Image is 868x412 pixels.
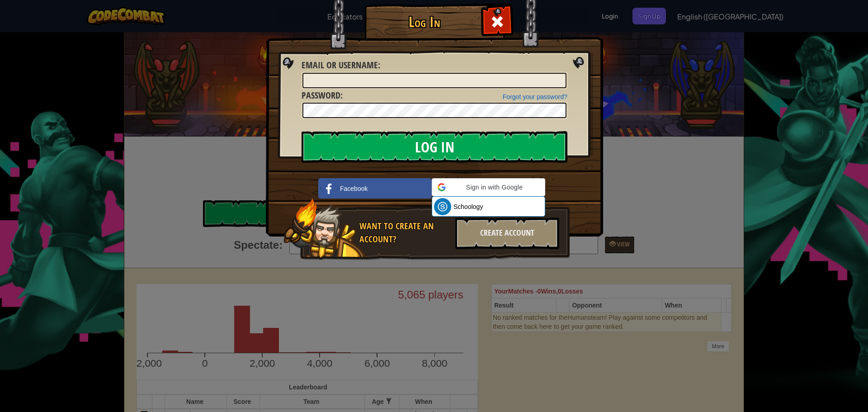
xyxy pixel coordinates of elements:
[302,59,380,72] label: :
[302,131,567,163] input: Log In
[367,14,482,30] h1: Log In
[432,178,545,196] div: Sign in with Google
[302,89,340,101] span: Password
[434,198,451,215] img: schoology.png
[321,180,338,197] img: facebook_small.png
[453,202,483,211] span: Schoology
[455,218,559,249] div: Create Account
[503,93,567,100] a: Forgot your password?
[302,59,378,71] span: Email or Username
[449,183,539,192] span: Sign in with Google
[359,220,450,246] div: Want to create an account?
[302,89,343,102] label: :
[340,184,368,193] span: Facebook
